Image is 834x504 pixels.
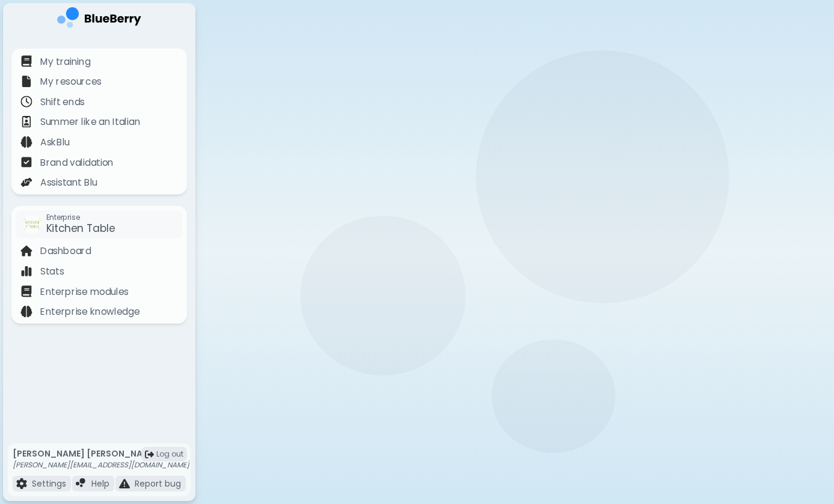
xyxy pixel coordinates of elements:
p: Dashboard [40,244,91,258]
p: Stats [40,265,64,279]
p: My training [40,55,91,68]
p: Brand validation [40,156,114,169]
img: file icon [20,75,32,87]
span: Kitchen Table [46,221,115,235]
p: Assistant Blu [40,176,97,190]
p: Report bug [135,478,181,489]
p: [PERSON_NAME][EMAIL_ADDRESS][DOMAIN_NAME] [13,460,189,470]
img: file icon [20,245,32,257]
p: Help [91,478,109,489]
img: file icon [20,176,32,187]
img: file icon [20,156,32,168]
p: Summer like an Italian [40,115,140,129]
img: logout [145,450,154,459]
img: file icon [20,136,32,147]
img: file icon [76,478,87,489]
p: Enterprise knowledge [40,305,140,319]
span: Log out [156,449,183,459]
img: file icon [20,55,32,67]
p: AskBlu [40,136,70,150]
img: file icon [119,478,130,489]
p: [PERSON_NAME] [PERSON_NAME] [13,448,189,459]
img: file icon [20,265,32,276]
img: file icon [20,116,32,127]
img: file icon [20,285,32,297]
img: company thumbnail [23,215,41,234]
img: file icon [20,305,32,317]
img: company logo [57,7,141,32]
span: Enterprise [46,213,115,222]
p: Settings [32,478,66,489]
img: file icon [16,478,27,489]
p: My resources [40,75,102,89]
p: Shift ends [40,96,85,109]
img: file icon [20,96,32,107]
p: Enterprise modules [40,285,129,299]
